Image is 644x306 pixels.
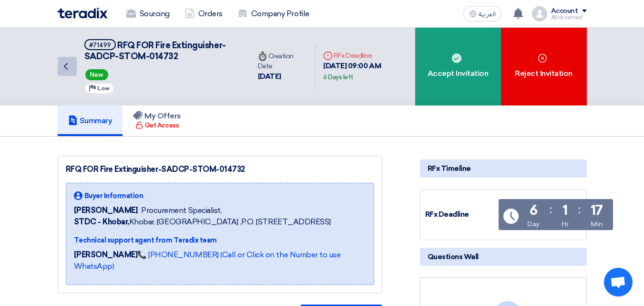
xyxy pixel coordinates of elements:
[230,3,317,24] a: Company Profile
[141,205,222,216] span: Procurement Specialist,
[68,116,112,126] h5: Summary
[463,6,501,21] button: العربية
[84,191,143,201] span: Buyer Information
[532,6,547,21] img: profile_test.png
[551,15,587,20] div: Abdusamad
[74,217,129,226] b: STDC - Khobar,
[133,111,181,121] h5: My Offers
[119,3,177,24] a: Sourcing
[562,219,568,229] div: Hr
[85,69,108,80] span: New
[258,71,307,82] div: [DATE]
[530,204,538,217] div: 6
[58,8,107,19] img: Teradix logo
[420,159,587,178] div: RFx Timeline
[89,42,111,48] div: #71499
[66,164,374,175] div: RFQ FOR Fire Extinguisher-SADCP-STOM-014732
[74,250,341,271] a: 📞 [PHONE_NUMBER] (Call or Click on the Number to use WhatsApp)
[578,201,581,218] div: :
[74,250,138,259] strong: [PERSON_NAME]
[74,216,331,228] span: Khobar, [GEOGRAPHIC_DATA] ,P.O. [STREET_ADDRESS]
[135,121,179,130] div: Get Access
[74,205,138,216] span: [PERSON_NAME]
[527,219,540,229] div: Day
[123,106,192,136] a: My Offers Get Access
[501,28,587,106] div: Reject Invitation
[425,209,497,220] div: RFx Deadline
[562,204,568,217] div: 1
[323,61,407,82] div: [DATE] 09:00 AM
[97,85,110,92] span: Low
[323,73,353,82] div: 6 Days left
[591,219,603,229] div: Min
[550,201,552,218] div: :
[177,3,230,24] a: Orders
[323,51,407,61] div: RFx Deadline
[74,235,366,245] div: Technical support agent from Teradix team
[84,40,226,62] span: RFQ FOR Fire Extinguisher-SADCP-STOM-014732
[591,204,603,217] div: 17
[479,11,496,18] span: العربية
[551,7,578,15] div: Account
[604,268,633,296] div: Open chat
[58,106,123,136] a: Summary
[428,252,479,262] span: Questions Wall
[84,39,239,63] h5: RFQ FOR Fire Extinguisher-SADCP-STOM-014732
[415,28,501,106] div: Accept Invitation
[258,51,307,71] div: Creation Date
